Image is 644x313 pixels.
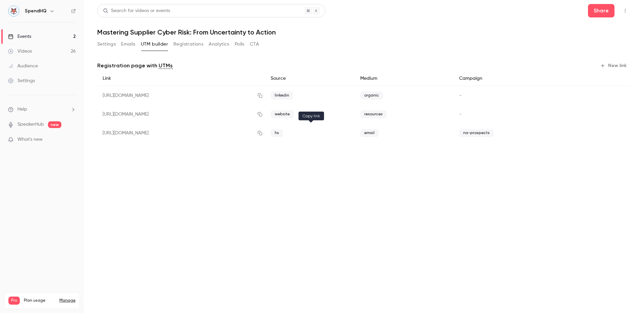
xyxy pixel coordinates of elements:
button: Registrations [173,39,203,50]
a: SpeakerHub [17,121,44,128]
div: Campaign [454,71,574,86]
div: [URL][DOMAIN_NAME] [97,105,265,124]
button: Polls [235,39,245,50]
li: help-dropdown-opener [8,106,76,113]
iframe: Noticeable Trigger [68,137,76,143]
span: What's new [17,136,43,143]
button: Emails [121,39,135,50]
span: Plan usage [24,298,55,303]
span: resources [360,110,387,118]
div: Link [97,71,265,86]
span: Pro [8,297,20,305]
span: new [48,121,61,128]
img: SpendHQ [8,6,19,16]
button: Analytics [209,39,229,50]
div: Settings [8,77,35,84]
span: linkedin [271,91,293,100]
button: CTA [250,39,259,50]
span: organic [360,91,383,100]
span: - [459,112,462,117]
span: - [459,93,462,98]
span: website [271,110,294,118]
div: Events [8,33,31,40]
h6: SpendHQ [25,8,47,14]
a: Manage [59,298,75,303]
div: Audience [8,63,38,69]
div: [URL][DOMAIN_NAME] [97,86,265,105]
div: Search for videos or events [103,7,170,14]
span: Help [17,106,27,113]
div: Videos [8,48,32,55]
a: UTMs [159,62,173,70]
button: Share [588,4,614,17]
button: New link [597,60,631,71]
p: Registration page with [97,62,173,70]
span: na-prospects [459,129,494,137]
span: hs [271,129,283,137]
span: email [360,129,379,137]
button: UTM builder [141,39,168,50]
h1: Mastering Supplier Cyber Risk: From Uncertainty to Action [97,28,631,36]
div: Source [265,71,355,86]
div: [URL][DOMAIN_NAME] [97,124,265,142]
button: Settings [97,39,116,50]
div: Medium [355,71,453,86]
